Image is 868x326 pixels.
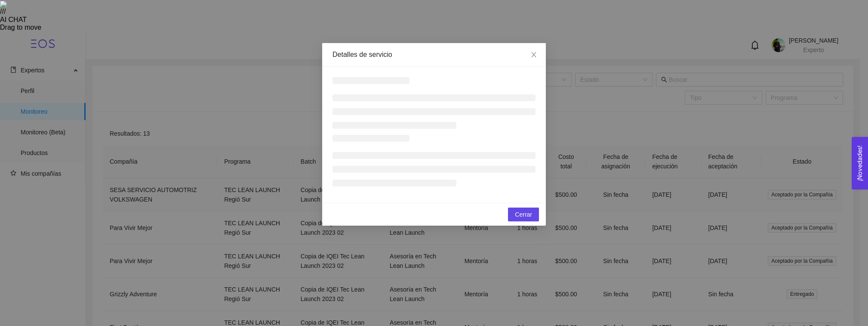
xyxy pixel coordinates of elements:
[852,137,868,189] button: Open Feedback Widget
[515,210,532,219] span: Cerrar
[522,43,546,67] button: Close
[332,50,536,59] div: Detalles de servicio
[508,208,539,221] button: Cerrar
[530,51,537,58] span: close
